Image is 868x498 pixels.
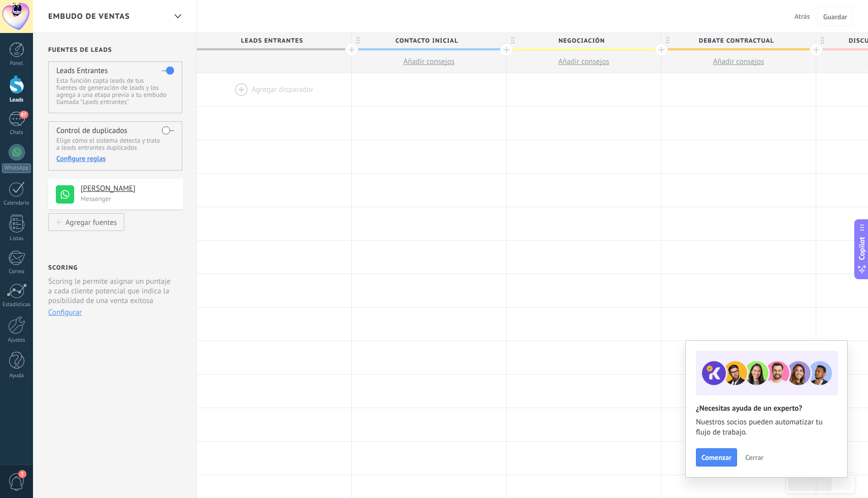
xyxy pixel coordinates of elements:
span: 87 [19,111,28,119]
button: Añadir consejos [507,51,661,73]
button: Agregar fuentes [48,213,124,231]
div: Ajustes [2,337,31,344]
button: Atrás [790,9,814,24]
button: Añadir consejos [352,51,506,73]
div: Calendario [2,200,31,207]
div: Negociación [507,33,661,48]
div: Panel [2,60,31,67]
h4: Control de duplicados [56,126,127,136]
span: Añadir consejos [713,57,764,67]
button: Configurar [48,308,82,317]
div: Leads Entrantes [197,33,351,48]
button: Comenzar [696,448,737,467]
div: Debate contractual [661,33,816,48]
div: Agregar fuentes [65,218,117,226]
button: Añadir consejos [661,51,816,73]
span: Comenzar [702,454,731,461]
div: Leads [2,97,31,104]
span: Contacto inicial [352,33,501,49]
h2: Fuentes de leads [48,46,183,54]
button: Cerrar [741,450,768,465]
span: Añadir consejos [558,57,610,67]
p: Esta función capta leads de tus fuentes de generación de leads y los agrega a una etapa previa a ... [56,77,174,106]
div: Estadísticas [2,302,31,308]
p: Scoring le permite asignar un puntaje a cada cliente potencial que indica la posibilidad de una v... [48,277,175,306]
div: Listas [2,236,31,242]
p: Elige cómo el sistema detecta y trata a leads entrantes duplicados [56,137,174,151]
div: Configure reglas [56,154,174,163]
span: 3 [18,470,26,478]
span: Atrás [794,12,810,21]
button: Guardar [818,7,853,26]
h2: Scoring [48,264,78,272]
span: Copilot [857,237,867,260]
span: Guardar [823,13,847,20]
h2: ¿Necesitas ayuda de un experto? [696,404,837,413]
div: WhatsApp [2,163,31,173]
div: Correo [2,269,31,275]
div: Chats [2,129,31,136]
div: Ayuda [2,373,31,379]
span: Debate contractual [661,33,811,49]
span: Embudo de ventas [48,12,130,21]
span: Nuestros socios pueden automatizar tu flujo de trabajo. [696,417,837,438]
span: Leads Entrantes [197,33,346,49]
h4: Leads Entrantes [56,66,108,76]
span: Añadir consejos [404,57,455,67]
div: Embudo de ventas [169,7,186,26]
h4: [PERSON_NAME] [81,184,176,194]
span: Negociación [507,33,656,49]
span: Cerrar [745,454,763,461]
p: Messenger [81,194,177,203]
div: Contacto inicial [352,33,506,48]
